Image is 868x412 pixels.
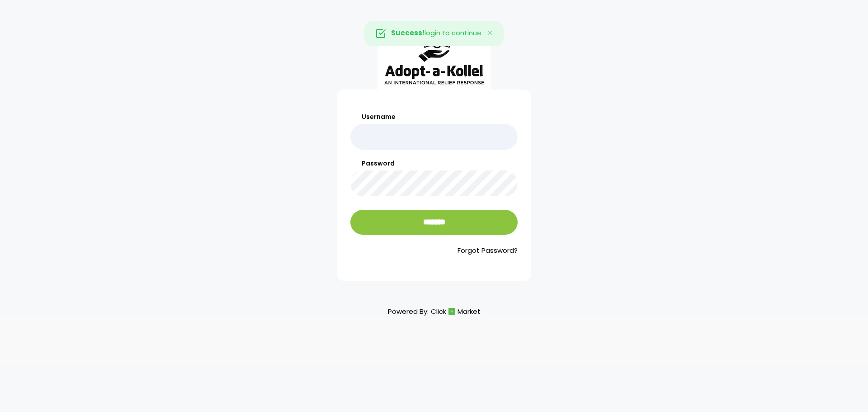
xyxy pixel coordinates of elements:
div: login to continue. [364,21,504,46]
strong: Success! [391,28,425,38]
img: aak_logo_sm.jpeg [377,24,491,90]
label: Username [350,112,518,122]
p: Powered By: [388,305,481,317]
img: cm_icon.png [448,308,455,315]
a: ClickMarket [431,305,481,317]
label: Password [350,159,518,168]
button: Close [477,21,504,46]
a: Forgot Password? [350,246,518,256]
